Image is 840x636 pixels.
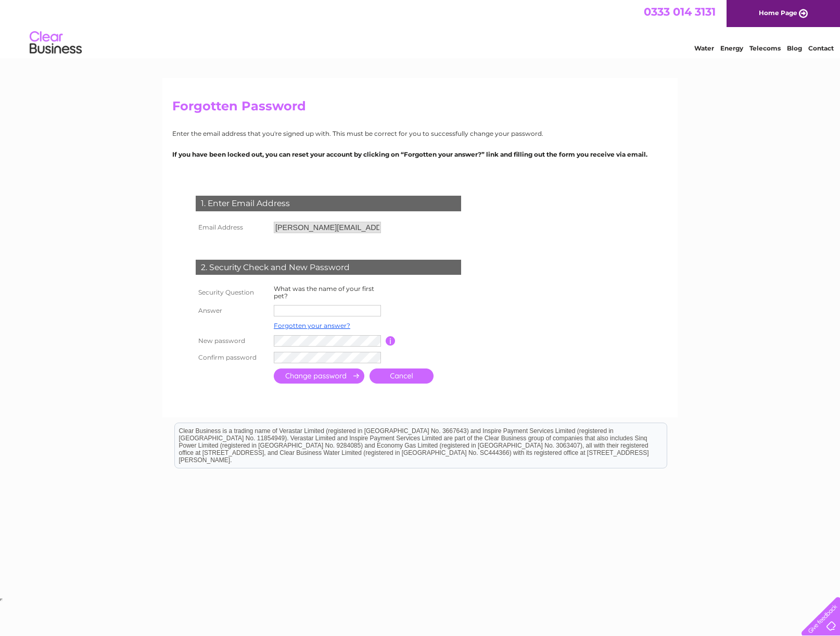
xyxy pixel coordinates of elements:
a: Water [694,44,714,52]
input: Information [386,336,396,346]
h2: Forgotten Password [172,99,668,119]
th: Email Address [193,219,271,236]
a: Cancel [370,368,434,384]
a: Blog [787,44,802,52]
th: New password [193,333,271,349]
p: If you have been locked out, you can reset your account by clicking on “Forgotten your answer?” l... [172,149,668,159]
th: Answer [193,302,271,319]
a: Telecoms [749,44,781,52]
label: What was the name of your first pet? [274,285,374,300]
th: Confirm password [193,349,271,366]
a: Energy [720,44,743,52]
th: Security Question [193,283,271,302]
a: Forgotten your answer? [274,322,350,329]
img: logo.png [29,27,82,59]
p: Enter the email address that you're signed up with. This must be correct for you to successfully ... [172,129,668,138]
div: 2. Security Check and New Password [196,260,461,275]
a: Contact [808,44,834,52]
div: 1. Enter Email Address [196,196,461,211]
input: Submit [274,368,364,384]
div: Clear Business is a trading name of Verastar Limited (registered in [GEOGRAPHIC_DATA] No. 3667643... [175,6,667,50]
a: 0333 014 3131 [644,5,716,18]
